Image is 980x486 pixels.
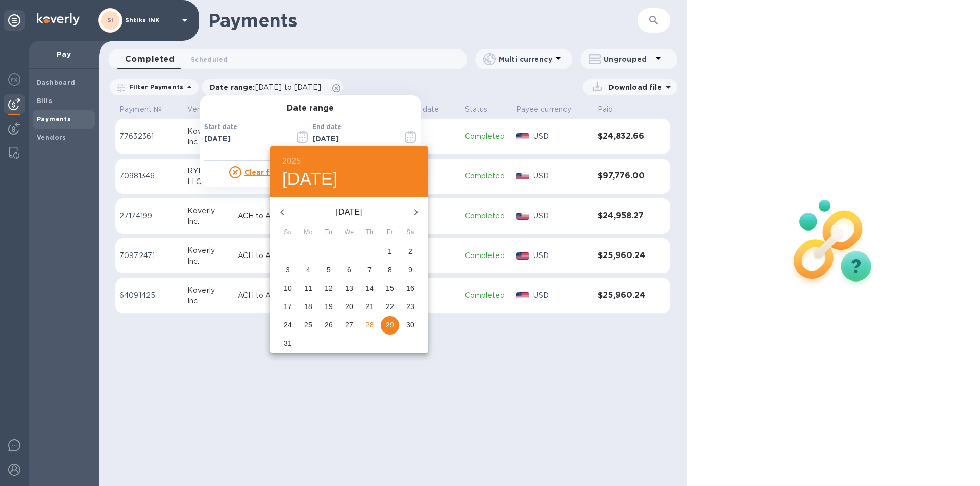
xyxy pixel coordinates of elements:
[286,265,290,275] p: 3
[381,316,399,335] button: 29
[279,279,297,298] button: 10
[304,320,312,330] p: 25
[388,265,392,275] p: 8
[345,283,353,293] p: 13
[386,320,394,330] p: 29
[284,301,292,312] p: 17
[282,154,301,168] button: 2025
[388,246,392,257] p: 1
[360,261,379,279] button: 7
[401,227,420,238] span: Sa
[386,283,394,293] p: 15
[284,338,292,348] p: 31
[279,316,297,335] button: 24
[306,265,310,275] p: 4
[295,206,404,218] p: [DATE]
[340,261,358,279] button: 6
[347,265,351,275] p: 6
[381,279,399,298] button: 15
[279,335,297,353] button: 31
[320,227,338,238] span: Tu
[365,301,374,312] p: 21
[401,298,420,316] button: 23
[381,261,399,279] button: 8
[408,246,412,257] p: 2
[320,298,338,316] button: 19
[381,227,399,238] span: Fr
[340,316,358,335] button: 27
[340,227,358,238] span: We
[279,261,297,279] button: 3
[304,283,312,293] p: 11
[304,301,312,312] p: 18
[406,301,414,312] p: 23
[320,261,338,279] button: 5
[299,298,317,316] button: 18
[381,243,399,261] button: 1
[401,261,420,279] button: 9
[406,320,414,330] p: 30
[406,283,414,293] p: 16
[360,316,379,335] button: 28
[360,227,379,238] span: Th
[327,265,331,275] p: 5
[381,298,399,316] button: 22
[320,316,338,335] button: 26
[401,243,420,261] button: 2
[365,320,374,330] p: 28
[386,301,394,312] p: 22
[360,279,379,298] button: 14
[340,298,358,316] button: 20
[279,227,297,238] span: Su
[282,168,338,190] button: [DATE]
[367,265,372,275] p: 7
[408,265,412,275] p: 9
[401,316,420,335] button: 30
[299,227,317,238] span: Mo
[345,301,353,312] p: 20
[279,298,297,316] button: 17
[284,320,292,330] p: 24
[345,320,353,330] p: 27
[325,283,333,293] p: 12
[325,301,333,312] p: 19
[320,279,338,298] button: 12
[360,298,379,316] button: 21
[325,320,333,330] p: 26
[284,283,292,293] p: 10
[365,283,374,293] p: 14
[299,316,317,335] button: 25
[299,261,317,279] button: 4
[299,279,317,298] button: 11
[340,279,358,298] button: 13
[401,279,420,298] button: 16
